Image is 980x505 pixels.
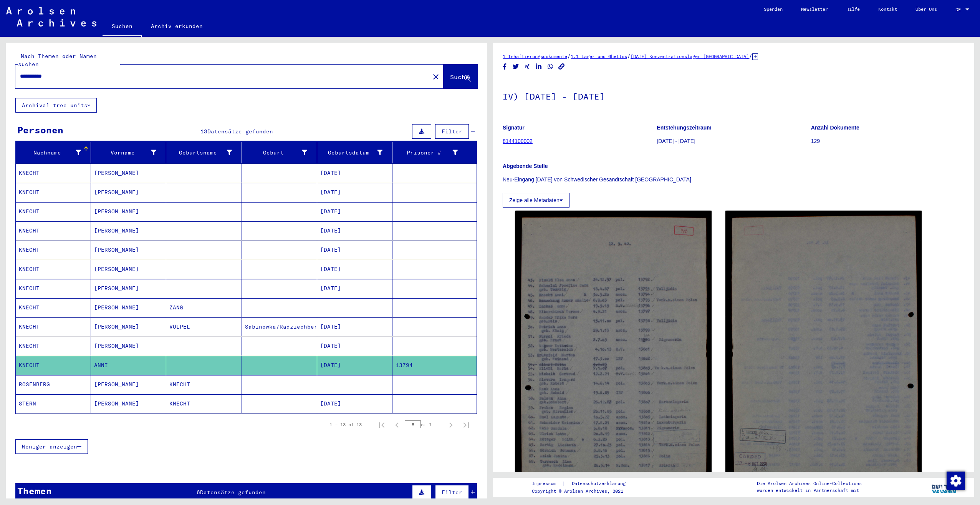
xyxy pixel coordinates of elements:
span: / [627,53,631,60]
mat-cell: KNECHT [16,183,91,202]
b: Entstehungszeitraum [657,125,711,131]
mat-cell: [DATE] [317,221,392,240]
img: Arolsen_neg.svg [6,7,96,27]
mat-cell: [PERSON_NAME] [91,317,166,336]
a: Suchen [103,17,142,37]
button: Clear [428,69,444,84]
mat-cell: ZANG [166,298,242,317]
span: 13 [200,128,207,135]
p: 129 [811,137,965,145]
a: 1.1 Lager und Ghettos [571,53,627,59]
img: yv_logo.png [930,477,959,497]
mat-cell: KNECHT [16,221,91,240]
button: Share on WhatsApp [546,62,555,71]
div: Geburtsdatum [320,146,392,159]
div: Vorname [94,146,166,159]
mat-cell: [DATE] [317,183,392,202]
button: Share on Xing [523,62,531,71]
div: Geburt‏ [245,146,317,159]
div: Geburtsname [169,149,232,157]
div: Themen [17,484,52,498]
h1: IV) [DATE] - [DATE] [503,79,965,113]
mat-cell: [PERSON_NAME] [91,221,166,240]
mat-cell: [DATE] [317,241,392,259]
div: of 1 [405,421,443,428]
mat-cell: 13794 [392,356,477,375]
mat-cell: KNECHT [16,337,91,355]
div: 1 – 13 of 13 [329,421,362,428]
mat-cell: KNECHT [166,375,242,394]
p: [DATE] - [DATE] [657,137,810,145]
div: Vorname [94,149,156,157]
b: Signatur [503,125,525,131]
a: 1 Inhaftierungsdokumente [503,53,567,59]
mat-cell: [DATE] [317,202,392,221]
mat-cell: [PERSON_NAME] [91,202,166,221]
mat-cell: KNECHT [16,317,91,336]
mat-cell: KNECHT [16,298,91,317]
mat-cell: STERN [16,394,91,413]
span: DE [955,7,964,12]
mat-cell: KNECHT [16,164,91,183]
b: Anzahl Dokumente [811,125,859,131]
img: 002.jpg [725,211,922,484]
span: / [749,53,752,60]
mat-cell: [PERSON_NAME] [91,279,166,298]
img: 001.jpg [515,211,712,484]
button: Archival tree units [15,98,97,113]
a: Impressum [532,480,562,488]
button: First page [374,417,389,432]
mat-cell: [PERSON_NAME] [91,375,166,394]
mat-cell: [PERSON_NAME] [91,183,166,202]
mat-cell: [PERSON_NAME] [91,337,166,355]
p: Neu-Eingang [DATE] von Schwedischer Gesandtschaft [GEOGRAPHIC_DATA] [503,176,965,184]
button: Share on Facebook [501,62,509,71]
span: Datensätze gefunden [207,128,273,135]
button: Last page [459,417,474,432]
mat-cell: [PERSON_NAME] [91,260,166,279]
mat-cell: [DATE] [317,260,392,279]
mat-cell: [PERSON_NAME] [91,298,166,317]
button: Next page [443,417,459,432]
mat-cell: ANNI [91,356,166,375]
div: | [532,480,635,488]
mat-cell: [DATE] [317,164,392,183]
a: [DATE] Konzentrationslager [GEOGRAPHIC_DATA] [631,53,749,59]
p: wurden entwickelt in Partnerschaft mit [757,487,862,494]
button: Suche [444,65,477,88]
span: 6 [197,489,200,496]
a: Archiv erkunden [142,17,212,35]
p: Copyright © Arolsen Archives, 2021 [532,488,635,495]
span: Filter [442,128,462,135]
div: Prisoner # [396,146,467,159]
mat-cell: [DATE] [317,279,392,298]
mat-cell: [DATE] [317,337,392,355]
mat-cell: KNECHT [16,241,91,259]
mat-header-cell: Geburtsname [166,142,242,163]
mat-cell: KNECHT [16,260,91,279]
mat-icon: close [431,72,440,81]
mat-cell: [PERSON_NAME] [91,394,166,413]
b: Abgebende Stelle [503,163,548,169]
div: Prisoner # [396,149,458,157]
div: Geburtsname [169,146,241,159]
mat-header-cell: Vorname [91,142,166,163]
mat-cell: KNECHT [16,202,91,221]
span: Filter [442,489,462,496]
div: Zustimmung ändern [946,471,965,490]
mat-cell: VÖLPEL [166,317,242,336]
mat-header-cell: Prisoner # [392,142,477,163]
mat-cell: KNECHT [16,279,91,298]
button: Filter [435,124,469,139]
button: Weniger anzeigen [15,439,88,454]
mat-cell: [PERSON_NAME] [91,164,166,183]
img: Zustimmung ändern [947,472,965,490]
mat-cell: Sabinowka/Radziechber [242,317,317,336]
mat-header-cell: Geburt‏ [242,142,317,163]
mat-cell: [DATE] [317,317,392,336]
a: 8144100002 [503,138,533,144]
mat-cell: KNECHT [166,394,242,413]
button: Previous page [389,417,405,432]
span: Datensätze gefunden [200,489,266,496]
div: Geburt‏ [245,149,307,157]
